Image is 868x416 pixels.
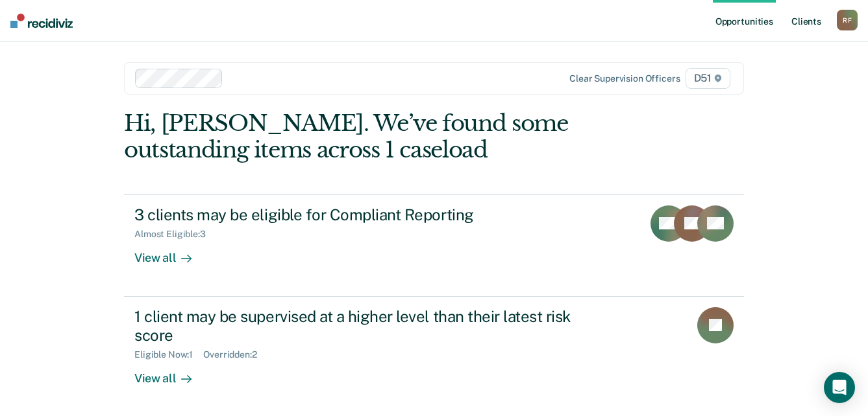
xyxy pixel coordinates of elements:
[824,372,855,403] div: Open Intercom Messenger
[569,73,680,84] div: Clear supervision officers
[134,349,203,360] div: Eligible Now : 1
[134,360,207,386] div: View all
[203,349,267,360] div: Overridden : 2
[134,205,590,224] div: 3 clients may be eligible for Compliant Reporting
[124,110,620,163] div: Hi, [PERSON_NAME]. We’ve found some outstanding items across 1 caseload
[124,194,744,297] a: 3 clients may be eligible for Compliant ReportingAlmost Eligible:3View all
[134,240,207,265] div: View all
[134,229,216,240] div: Almost Eligible : 3
[686,68,730,89] span: D51
[837,10,858,30] button: RF
[134,307,590,345] div: 1 client may be supervised at a higher level than their latest risk score
[10,14,73,28] img: Recidiviz
[837,10,858,30] div: R F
